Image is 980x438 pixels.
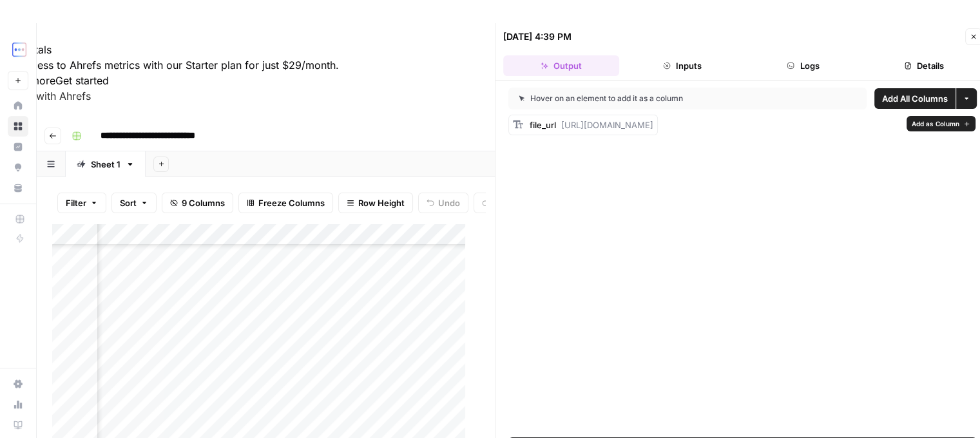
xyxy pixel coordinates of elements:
[8,137,28,157] a: Insights
[882,92,948,105] span: Add All Columns
[519,93,770,104] div: Hover on an element to add it as a column
[66,196,86,209] span: Filter
[503,30,572,43] div: [DATE] 4:39 PM
[530,120,556,130] span: file_url
[8,394,28,415] a: Usage
[8,116,28,137] a: Browse
[503,55,619,76] button: Output
[874,88,956,109] button: Add All Columns
[8,374,28,394] a: Settings
[438,196,460,209] span: Undo
[8,178,28,198] a: Your Data
[8,415,28,435] a: Learning Hub
[418,193,468,213] button: Undo
[57,193,106,213] button: Filter
[624,55,740,76] button: Inputs
[8,157,28,178] a: Opportunities
[91,158,120,171] div: Sheet 1
[162,193,233,213] button: 9 Columns
[182,196,225,209] span: 9 Columns
[66,151,146,177] a: Sheet 1
[258,196,325,209] span: Freeze Columns
[912,119,959,129] span: Add as Column
[358,196,405,209] span: Row Height
[745,55,861,76] button: Logs
[338,193,413,213] button: Row Height
[907,116,975,131] button: Add as Column
[238,193,333,213] button: Freeze Columns
[120,196,137,209] span: Sort
[55,73,109,88] button: Get started
[111,193,157,213] button: Sort
[561,120,653,130] span: [URL][DOMAIN_NAME]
